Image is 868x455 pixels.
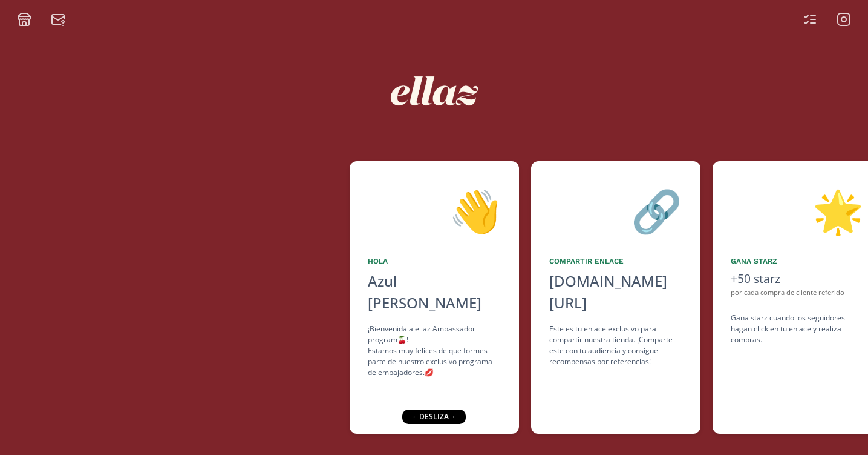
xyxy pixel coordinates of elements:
div: Hola [368,256,501,267]
div: Compartir Enlace [549,256,682,267]
div: 👋 [368,179,501,241]
div: 🌟 [731,179,864,241]
div: +50 starz [731,270,864,288]
div: Gana starz [731,256,864,267]
div: Este es tu enlace exclusivo para compartir nuestra tienda. ¡Comparte este con tu audiencia y cons... [549,324,682,367]
div: ¡Bienvenida a ellaz Ambassador program🍒! Estamos muy felices de que formes parte de nuestro exclu... [368,324,501,378]
div: Gana starz cuando los seguidores hagan click en tu enlace y realiza compras . [731,313,864,345]
div: Azul [PERSON_NAME] [368,270,501,314]
div: ← desliza → [402,410,466,424]
div: 🔗 [549,179,682,241]
div: [DOMAIN_NAME][URL] [549,270,682,314]
img: nKmKAABZpYV7 [380,36,489,145]
div: por cada compra de cliente referido [731,288,864,298]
